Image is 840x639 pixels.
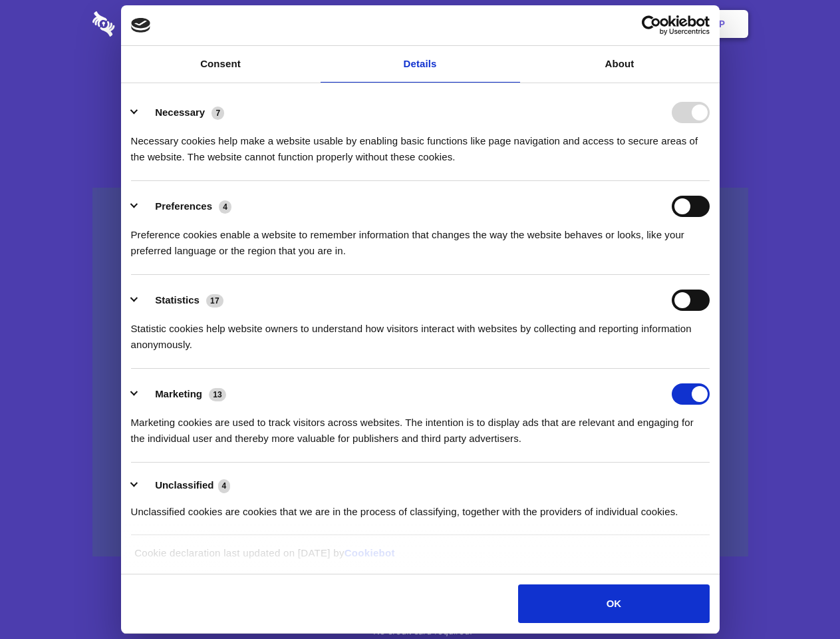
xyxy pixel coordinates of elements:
button: Unclassified (4) [131,477,239,494]
img: logo [131,18,151,33]
label: Preferences [155,200,212,212]
button: Statistics (17) [131,290,232,311]
span: 7 [211,106,224,120]
a: Wistia video thumbnail [92,188,748,557]
a: Login [603,3,661,45]
button: OK [518,584,709,623]
a: Consent [121,46,321,83]
label: Statistics [155,294,200,306]
div: Marketing cookies are used to track visitors across websites. The intention is to display ads tha... [131,405,710,447]
a: Pricing [390,3,448,45]
span: 17 [206,294,223,308]
div: Cookie declaration last updated on [DATE] by [124,545,716,571]
div: Unclassified cookies are cookies that we are in the process of classifying, together with the pro... [131,494,710,520]
label: Necessary [155,106,205,118]
a: About [520,46,720,83]
div: Necessary cookies help make a website usable by enabling basic functions like page navigation and... [131,123,710,165]
div: Statistic cookies help website owners to understand how visitors interact with websites by collec... [131,311,710,353]
iframe: Drift Widget Chat Controller [773,572,824,623]
span: 4 [218,479,231,493]
h4: Auto-redaction of sensitive data, encrypted data sharing and self-destructing private chats. Shar... [92,121,748,165]
button: Preferences (4) [131,196,240,217]
a: Details [321,46,520,83]
h1: Eliminate Slack Data Loss. [92,60,748,108]
span: 4 [219,200,231,214]
div: Preference cookies enable a website to remember information that changes the way the website beha... [131,217,710,259]
a: Usercentrics Cookiebot - opens in a new window [593,15,710,35]
a: Cookiebot [345,547,395,558]
img: logo-wordmark-white-trans-d4663122ce5f474addd5e946df7df03e33cb6a1c49d2221995e7729f52c070b2.svg [92,11,206,37]
label: Marketing [155,388,202,399]
a: Contact [539,3,601,45]
button: Necessary (7) [131,102,233,123]
span: 13 [209,388,226,401]
button: Marketing (13) [131,383,235,405]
